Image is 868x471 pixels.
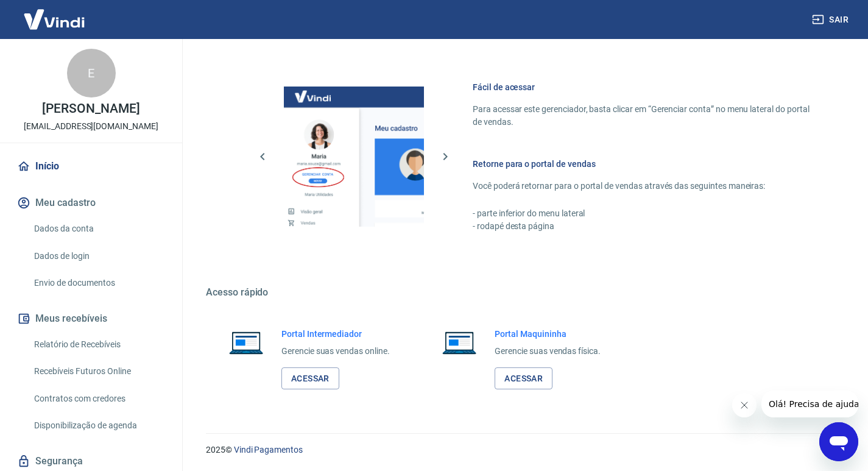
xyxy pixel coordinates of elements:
[281,345,390,358] p: Gerencie suas vendas online.
[15,1,94,38] img: Vindi
[495,367,552,390] a: Acessar
[29,386,168,411] a: Contratos com credores
[42,102,139,115] p: [PERSON_NAME]
[473,180,810,193] p: Você poderá retornar para o portal de vendas através das seguintes maneiras:
[15,189,168,216] button: Meu cadastro
[221,328,272,357] img: Imagem de um notebook aberto
[495,328,601,340] h6: Portal Maquininha
[281,367,339,390] a: Acessar
[473,81,810,93] h6: Fácil de acessar
[473,103,810,129] p: Para acessar este gerenciador, basta clicar em “Gerenciar conta” no menu lateral do portal de ven...
[29,332,168,357] a: Relatório de Recebíveis
[24,120,158,133] p: [EMAIL_ADDRESS][DOMAIN_NAME]
[206,444,839,456] p: 2025 ©
[29,271,168,296] a: Envio de documentos
[732,393,757,417] iframe: Fechar mensagem
[29,413,168,438] a: Disponibilização de agenda
[495,345,601,358] p: Gerencie suas vendas física.
[281,328,390,340] h6: Portal Intermediador
[284,87,424,227] img: Imagem da dashboard mostrando o botão de gerenciar conta na sidebar no lado esquerdo
[810,9,853,31] button: Sair
[761,391,858,417] iframe: Mensagem da empresa
[7,9,102,18] span: Olá! Precisa de ajuda?
[29,359,168,384] a: Recebíveis Futuros Online
[473,220,810,233] p: - rodapé desta página
[29,244,168,269] a: Dados de login
[67,49,116,97] div: E
[29,216,168,241] a: Dados da conta
[819,422,858,461] iframe: Botão para abrir a janela de mensagens
[473,158,810,170] h6: Retorne para o portal de vendas
[15,153,168,180] a: Início
[434,328,485,357] img: Imagem de um notebook aberto
[473,207,810,220] p: - parte inferior do menu lateral
[206,286,839,299] h5: Acesso rápido
[15,305,168,332] button: Meus recebíveis
[234,445,303,455] a: Vindi Pagamentos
